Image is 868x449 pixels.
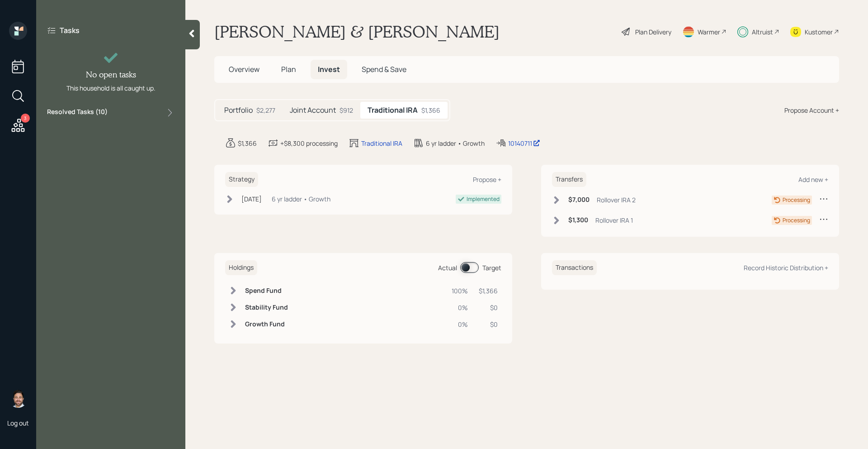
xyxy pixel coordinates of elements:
h1: [PERSON_NAME] & [PERSON_NAME] [214,22,500,42]
div: Rollover IRA 2 [597,195,636,205]
span: Invest [318,64,340,74]
div: Processing [783,196,810,204]
span: Overview [229,64,259,74]
h6: $1,300 [568,216,588,224]
div: Plan Delivery [635,27,671,37]
div: Propose Account + [784,105,839,115]
div: Kustomer [805,27,833,37]
div: $1,366 [238,139,257,148]
h6: Transfers [552,172,586,187]
h6: Strategy [225,172,258,187]
h6: Holdings [225,260,257,275]
span: Plan [281,64,296,74]
div: 6 yr ladder • Growth [426,139,485,148]
div: $0 [479,320,498,329]
div: $0 [479,303,498,312]
span: Spend & Save [362,64,406,74]
div: Processing [783,216,810,224]
div: $1,366 [421,105,440,115]
h6: Spend Fund [245,287,288,295]
h4: No open tasks [86,70,136,80]
div: Rollover IRA 1 [595,215,633,225]
div: Warmer [698,27,720,37]
h5: Portfolio [224,106,253,115]
div: Altruist [752,27,773,37]
div: Add new + [798,175,828,184]
div: 3 [21,114,30,123]
div: Record Historic Distribution + [744,263,828,272]
h6: Growth Fund [245,320,288,328]
img: michael-russo-headshot.png [9,390,27,408]
div: 10140711 [508,139,540,148]
label: Resolved Tasks ( 10 ) [47,107,108,118]
div: Traditional IRA [361,139,402,148]
div: 0% [452,303,468,312]
div: $912 [340,105,353,115]
div: $2,277 [256,105,275,115]
h6: Transactions [552,260,597,275]
div: [DATE] [241,194,262,204]
div: $1,366 [479,286,498,296]
div: Actual [438,263,457,272]
div: 100% [452,286,468,296]
label: Tasks [60,25,80,35]
h6: Stability Fund [245,304,288,311]
div: Log out [7,419,29,427]
h6: $7,000 [568,196,590,204]
h5: Joint Account [290,106,336,115]
h5: Traditional IRA [368,106,418,115]
div: Propose + [473,175,501,184]
div: This household is all caught up. [66,83,156,93]
div: Target [482,263,501,272]
div: 0% [452,320,468,329]
div: +$8,300 processing [280,139,338,148]
div: 6 yr ladder • Growth [272,194,330,204]
div: Implemented [467,195,500,203]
